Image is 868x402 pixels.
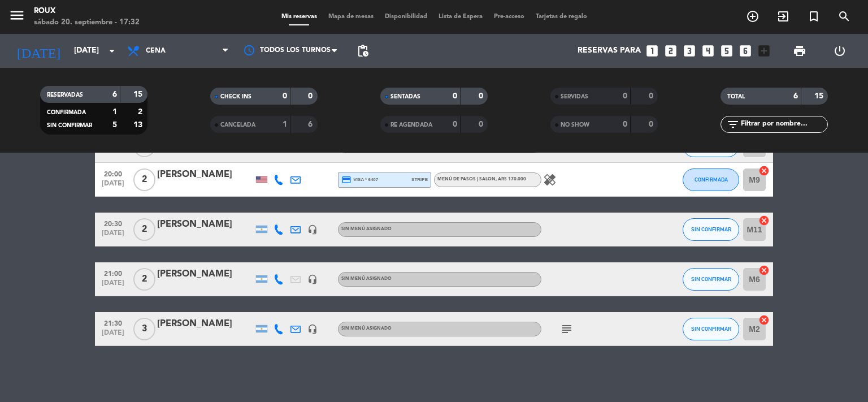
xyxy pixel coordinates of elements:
[341,227,392,231] span: Sin menú asignado
[691,326,731,332] span: SIN CONFIRMAR
[793,92,798,100] strong: 6
[479,120,485,128] strong: 0
[746,10,759,23] i: add_circle_outline
[496,177,526,181] span: , ARS 170.000
[433,14,488,20] span: Lista de Espera
[819,34,860,68] div: LOG OUT
[341,175,378,185] span: visa * 6407
[99,167,127,180] span: 20:00
[691,276,731,282] span: SIN CONFIRMAR
[623,120,627,128] strong: 0
[220,94,251,100] span: CHECK INS
[379,14,433,20] span: Disponibilidad
[390,94,420,100] span: SENTADAS
[543,173,557,187] i: healing
[561,94,588,100] span: SERVIDAS
[157,217,253,232] div: [PERSON_NAME]
[758,314,770,326] i: cancel
[738,44,753,58] i: looks_6
[99,180,127,193] span: [DATE]
[727,94,745,100] span: TOTAL
[99,279,127,292] span: [DATE]
[814,92,826,100] strong: 15
[157,167,253,182] div: [PERSON_NAME]
[719,44,734,58] i: looks_5
[833,44,847,58] i: power_settings_new
[341,276,392,281] span: Sin menú asignado
[683,318,739,340] button: SIN CONFIRMAR
[146,47,166,55] span: Cena
[157,317,253,331] div: [PERSON_NAME]
[837,10,851,23] i: search
[283,120,287,128] strong: 1
[453,120,457,128] strong: 0
[133,318,155,340] span: 3
[276,14,323,20] span: Mis reservas
[701,44,715,58] i: looks_4
[308,120,315,128] strong: 6
[663,44,678,58] i: looks_two
[47,110,86,115] span: CONFIRMADA
[479,92,485,100] strong: 0
[645,44,659,58] i: looks_one
[133,268,155,291] span: 2
[793,44,806,58] span: print
[112,121,117,129] strong: 5
[34,17,140,28] div: sábado 20. septiembre - 17:32
[341,326,392,331] span: Sin menú asignado
[308,92,315,100] strong: 0
[561,122,589,128] span: NO SHOW
[390,122,432,128] span: RE AGENDADA
[758,215,770,226] i: cancel
[726,118,740,131] i: filter_list
[220,122,255,128] span: CANCELADA
[8,7,25,28] button: menu
[757,44,771,58] i: add_box
[578,46,641,55] span: Reservas para
[138,108,145,116] strong: 2
[683,268,739,291] button: SIN CONFIRMAR
[411,176,428,183] span: stripe
[758,165,770,176] i: cancel
[99,316,127,329] span: 21:30
[99,230,127,243] span: [DATE]
[341,175,351,185] i: credit_card
[683,168,739,191] button: CONFIRMADA
[112,90,117,98] strong: 6
[437,177,526,181] span: Menú de pasos | SALON
[649,92,656,100] strong: 0
[105,44,119,58] i: arrow_drop_down
[34,6,140,17] div: Roux
[307,224,318,235] i: headset_mic
[649,120,656,128] strong: 0
[307,324,318,334] i: headset_mic
[133,121,145,129] strong: 13
[453,92,457,100] strong: 0
[99,329,127,342] span: [DATE]
[99,217,127,230] span: 20:30
[758,265,770,276] i: cancel
[99,266,127,279] span: 21:00
[283,92,287,100] strong: 0
[112,108,117,116] strong: 1
[682,44,697,58] i: looks_3
[356,44,370,58] span: pending_actions
[740,118,827,131] input: Filtrar por nombre...
[560,322,574,336] i: subject
[157,267,253,282] div: [PERSON_NAME]
[133,90,145,98] strong: 15
[133,168,155,191] span: 2
[133,218,155,241] span: 2
[807,10,821,23] i: turned_in_not
[323,14,379,20] span: Mapa de mesas
[488,14,530,20] span: Pre-acceso
[8,7,25,24] i: menu
[307,274,318,284] i: headset_mic
[695,176,728,183] span: CONFIRMADA
[691,226,731,232] span: SIN CONFIRMAR
[623,92,627,100] strong: 0
[47,92,83,98] span: RESERVADAS
[8,38,68,63] i: [DATE]
[530,14,593,20] span: Tarjetas de regalo
[47,123,92,128] span: SIN CONFIRMAR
